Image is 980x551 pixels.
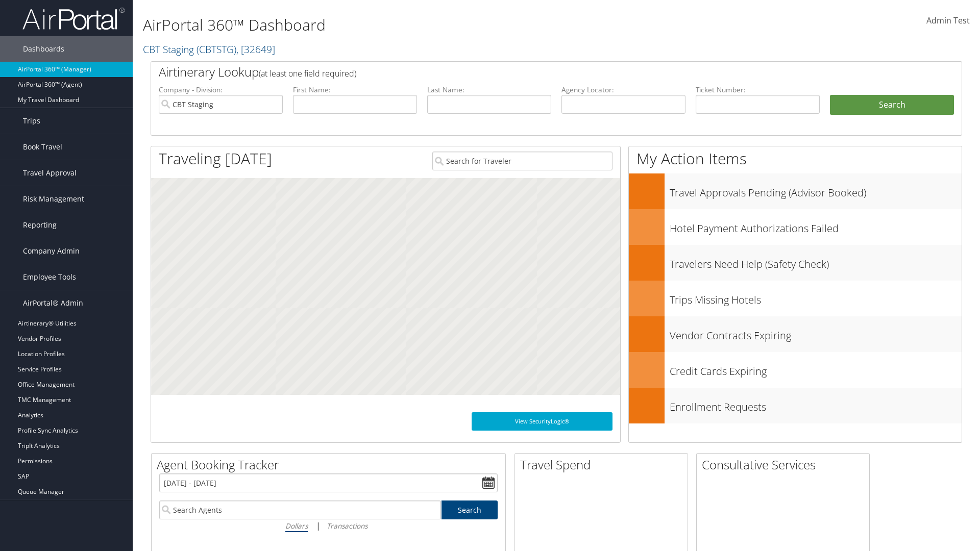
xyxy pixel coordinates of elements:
i: Dollars [285,521,308,531]
label: First Name: [293,85,417,95]
h2: Consultative Services [702,456,869,473]
h3: Travelers Need Help (Safety Check) [670,252,962,271]
a: Travel Approvals Pending (Advisor Booked) [629,173,962,209]
a: CBT Staging [143,42,275,56]
label: Agency Locator: [561,85,685,95]
span: Reporting [23,212,57,238]
h3: Hotel Payment Authorizations Failed [670,216,962,236]
h2: Agent Booking Tracker [157,456,505,473]
span: (at least one field required) [259,68,356,79]
span: , [ 32649 ] [236,42,275,56]
span: Risk Management [23,186,84,212]
h2: Travel Spend [520,456,688,473]
span: Admin Test [926,15,970,26]
a: View SecurityLogic® [472,412,612,431]
span: Travel Approval [23,160,77,186]
div: | [159,519,498,532]
i: Transactions [327,521,367,531]
img: airportal-logo.png [22,7,125,31]
span: Trips [23,108,40,134]
a: Enrollment Requests [629,388,962,423]
label: Last Name: [427,85,551,95]
a: Trips Missing Hotels [629,281,962,316]
label: Ticket Number: [696,85,820,95]
a: Credit Cards Expiring [629,352,962,388]
span: ( CBTSTG ) [197,42,236,56]
a: Search [442,500,498,519]
h3: Trips Missing Hotels [670,288,962,307]
a: Admin Test [926,5,970,37]
label: Company - Division: [159,85,283,95]
h3: Credit Cards Expiring [670,359,962,379]
span: Dashboards [23,36,64,62]
button: Search [830,95,954,115]
h1: My Action Items [629,148,962,169]
h1: Traveling [DATE] [159,148,272,169]
input: Search for Traveler [432,152,612,170]
span: Company Admin [23,238,80,264]
h1: AirPortal 360™ Dashboard [143,14,694,36]
a: Travelers Need Help (Safety Check) [629,245,962,281]
span: AirPortal® Admin [23,290,83,316]
h3: Travel Approvals Pending (Advisor Booked) [670,181,962,200]
h3: Vendor Contracts Expiring [670,323,962,343]
a: Vendor Contracts Expiring [629,316,962,352]
input: Search Agents [159,500,441,519]
h3: Enrollment Requests [670,395,962,414]
span: Book Travel [23,134,62,160]
a: Hotel Payment Authorizations Failed [629,209,962,245]
h2: Airtinerary Lookup [159,63,887,81]
span: Employee Tools [23,264,76,290]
